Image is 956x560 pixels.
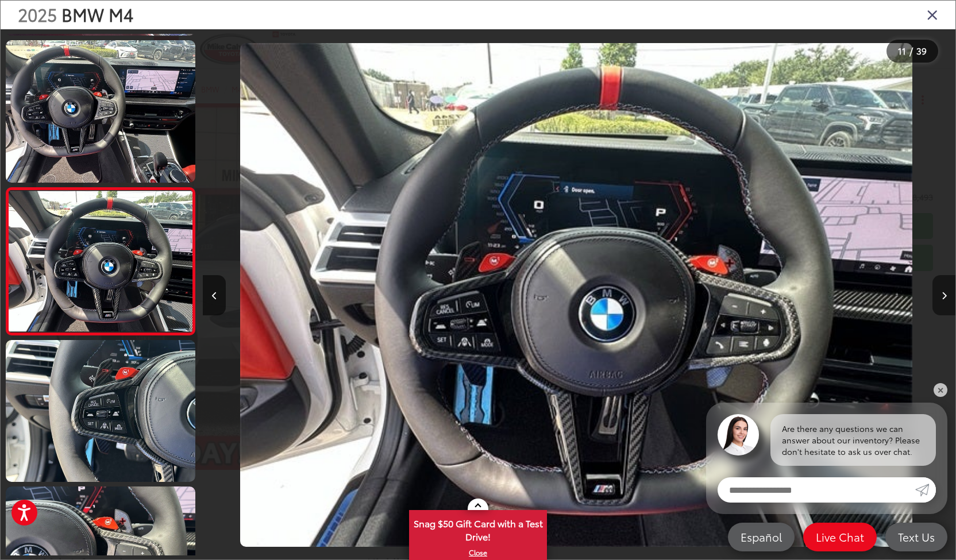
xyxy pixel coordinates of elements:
span: 2025 [18,2,57,26]
img: 2025 BMW M4 Competition [240,43,912,547]
a: Live Chat [803,523,877,551]
span: Snag $50 Gift Card with a Test Drive! [410,511,546,546]
span: Español [735,530,788,544]
img: Agent profile photo [718,414,759,455]
img: 2025 BMW M4 Competition [4,39,198,184]
span: Live Chat [810,530,870,544]
span: BMW M4 [61,2,133,26]
button: Previous image [203,275,226,315]
img: 2025 BMW M4 Competition [4,338,198,484]
i: Close gallery [927,7,938,22]
div: Are there any questions we can answer about our inventory? Please don't hesitate to ask us over c... [770,414,936,466]
span: 39 [916,44,927,57]
a: Text Us [885,523,947,551]
span: 11 [898,44,906,57]
img: 2025 BMW M4 Competition [7,191,195,331]
a: Español [728,523,795,551]
span: / [908,47,914,55]
input: Enter your message [718,477,915,503]
button: Next image [932,275,955,315]
div: 2025 BMW M4 Competition 10 [200,43,953,547]
a: Submit [915,477,936,503]
span: Text Us [892,530,940,544]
